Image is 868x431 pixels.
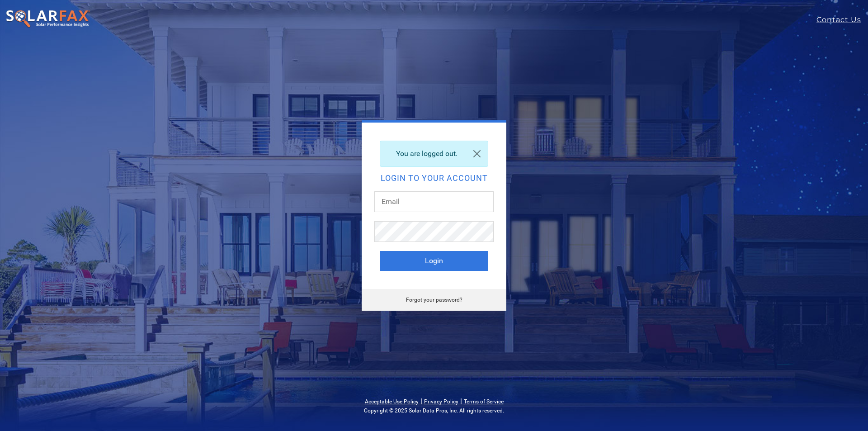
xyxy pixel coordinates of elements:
[466,141,488,166] a: Close
[406,297,462,303] a: Forgot your password?
[460,397,462,405] span: |
[365,398,419,405] a: Acceptable Use Policy
[380,141,488,167] div: You are logged out.
[816,14,868,25] a: Contact Us
[380,251,488,271] button: Login
[464,398,504,405] a: Terms of Service
[374,191,494,212] input: Email
[5,9,90,28] img: SolarFax
[420,397,422,405] span: |
[424,398,458,405] a: Privacy Policy
[380,174,488,182] h2: Login to your account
